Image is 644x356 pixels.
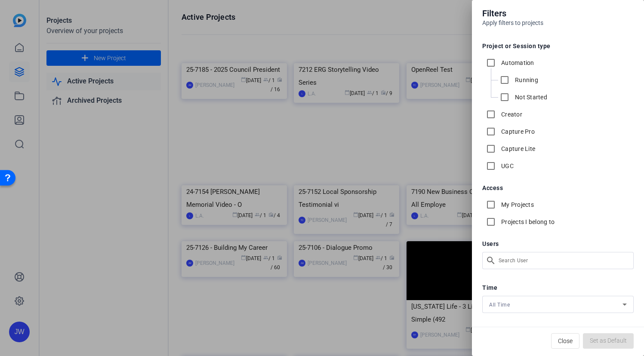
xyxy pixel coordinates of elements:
label: Running [513,76,538,84]
label: Creator [499,110,522,119]
label: Automation [499,58,534,67]
h5: Access [482,185,634,191]
span: All Time [489,302,510,308]
label: Capture Pro [499,127,535,136]
span: Close [558,333,573,349]
label: Not Started [513,93,547,101]
h5: Project or Session type [482,43,634,49]
h5: Users [482,241,634,247]
input: Search User [499,255,627,266]
label: UGC [499,162,514,170]
button: Close [551,333,579,349]
h6: Apply filters to projects [482,20,634,26]
label: Capture Lite [499,144,535,153]
label: Projects I belong to [499,218,555,226]
h4: Filters [482,7,634,20]
h5: Time [482,285,634,291]
label: My Projects [499,200,534,209]
mat-icon: search [482,252,497,269]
